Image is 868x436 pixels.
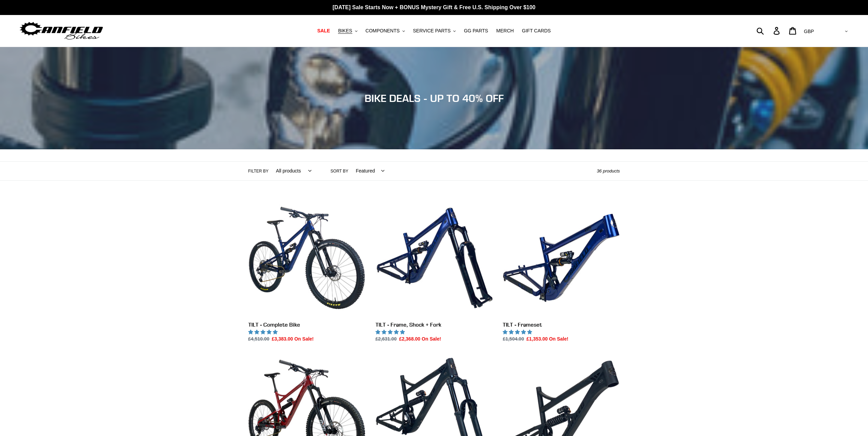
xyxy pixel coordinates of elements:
a: GG PARTS [460,26,491,35]
span: BIKES [338,28,352,34]
label: Filter by [248,168,269,174]
label: Sort by [330,168,348,174]
span: MERCH [496,28,514,34]
span: 36 products [597,168,620,174]
span: BIKE DEALS - UP TO 40% OFF [365,92,504,104]
span: GIFT CARDS [522,28,551,34]
a: SALE [314,26,333,35]
button: COMPONENTS [362,26,408,35]
a: GIFT CARDS [518,26,554,35]
button: BIKES [335,26,361,35]
span: COMPONENTS [366,28,400,34]
button: SERVICE PARTS [410,26,459,35]
span: SERVICE PARTS [413,28,451,34]
span: SALE [317,28,330,34]
a: MERCH [493,26,517,35]
input: Search [760,23,778,38]
img: Canfield Bikes [19,20,104,42]
span: GG PARTS [464,28,488,34]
